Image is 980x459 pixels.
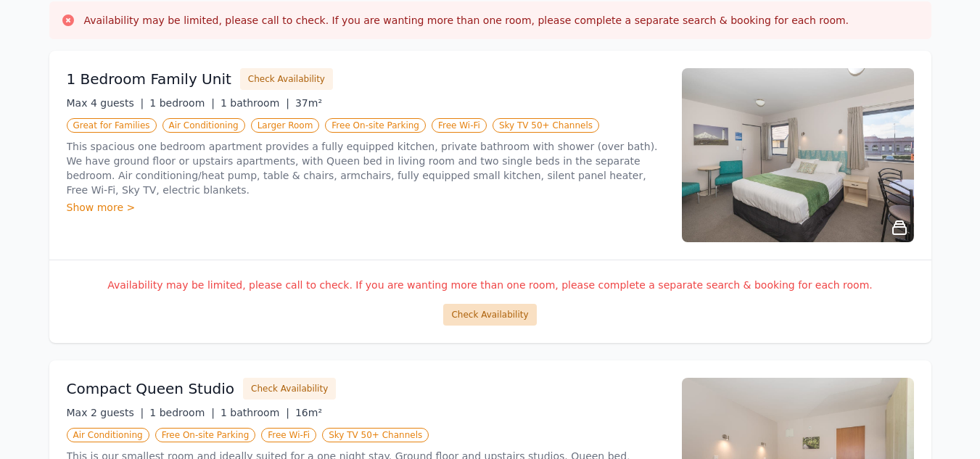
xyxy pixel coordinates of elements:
[322,428,429,442] span: Sky TV 50+ Channels
[221,97,289,109] span: 1 bathroom |
[67,139,664,197] p: This spacious one bedroom apartment provides a fully equipped kitchen, private bathroom with show...
[67,379,235,399] h3: Compact Queen Studio
[243,378,336,400] button: Check Availability
[162,118,245,133] span: Air Conditioning
[67,407,144,418] span: Max 2 guests |
[295,97,322,109] span: 37m²
[149,407,215,418] span: 1 bedroom |
[493,118,599,133] span: Sky TV 50+ Channels
[67,200,664,215] div: Show more >
[295,407,322,418] span: 16m²
[155,428,256,442] span: Free On-site Parking
[261,428,316,442] span: Free Wi-Fi
[84,13,849,28] h3: Availability may be limited, please call to check. If you are wanting more than one room, please ...
[325,118,426,133] span: Free On-site Parking
[240,68,333,90] button: Check Availability
[432,118,487,133] span: Free Wi-Fi
[67,69,231,89] h3: 1 Bedroom Family Unit
[221,407,289,418] span: 1 bathroom |
[67,118,157,133] span: Great for Families
[251,118,320,133] span: Larger Room
[67,97,144,109] span: Max 4 guests |
[67,278,914,292] p: Availability may be limited, please call to check. If you are wanting more than one room, please ...
[149,97,215,109] span: 1 bedroom |
[443,304,536,326] button: Check Availability
[67,428,149,442] span: Air Conditioning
